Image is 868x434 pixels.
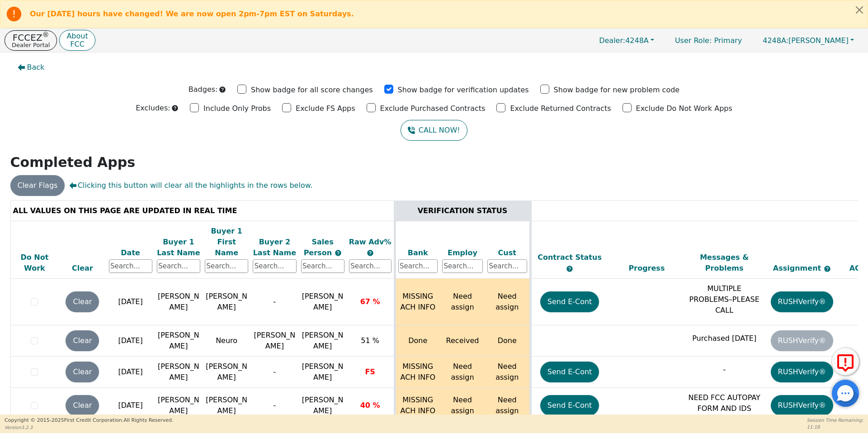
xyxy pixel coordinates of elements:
[66,395,99,416] button: Clear
[107,325,155,357] td: [DATE]
[688,392,761,414] p: NEED FCC AUTOPAY FORM AND IDS
[538,253,602,262] span: Contract Status
[440,357,485,388] td: Need assign
[485,325,530,357] td: Done
[13,252,57,274] div: Do Not Work
[107,357,155,388] td: [DATE]
[599,36,625,45] span: Dealer:
[109,259,152,273] input: Search...
[395,357,440,388] td: MISSING ACH INFO
[440,325,485,357] td: Received
[771,362,833,382] button: RUSHVerify®
[398,205,527,216] div: VERIFICATION STATUS
[773,264,824,272] span: Assignment
[59,30,95,51] a: AboutFCC
[250,357,298,388] td: -
[203,279,250,325] td: [PERSON_NAME]
[66,291,99,312] button: Clear
[5,417,173,424] p: Copyright © 2015- 2025 First Credit Corporation.
[205,259,248,273] input: Search...
[442,259,483,273] input: Search...
[540,362,599,382] button: Send E-Cont
[155,279,203,325] td: [PERSON_NAME]
[155,357,203,388] td: [PERSON_NAME]
[401,120,467,141] button: CALL NOW!
[203,103,271,114] p: Include Only Probs
[66,33,88,40] p: About
[42,31,49,39] sup: ®
[250,325,298,357] td: [PERSON_NAME]
[250,388,298,424] td: -
[27,62,45,73] span: Back
[487,248,527,258] div: Cust
[203,388,250,424] td: [PERSON_NAME]
[688,283,761,316] p: MULTIPLE PROBLEMS–PLEASE CALL
[304,238,335,257] span: Sales Person
[360,401,380,410] span: 40 %
[398,248,438,258] div: Bank
[203,357,250,388] td: [PERSON_NAME]
[688,364,761,375] p: -
[763,36,849,45] span: [PERSON_NAME]
[599,36,649,45] span: 4248A
[540,395,599,416] button: Send E-Cont
[851,0,868,19] button: Close alert
[771,395,833,416] button: RUSHVerify®
[205,226,248,258] div: Buyer 1 First Name
[66,330,99,351] button: Clear
[66,41,88,48] p: FCC
[360,297,380,306] span: 67 %
[69,180,312,191] span: Clicking this button will clear all the highlights in the rows below.
[590,33,664,48] button: Dealer:4248A
[155,325,203,357] td: [PERSON_NAME]
[155,388,203,424] td: [PERSON_NAME]
[66,362,99,382] button: Clear
[30,10,354,18] b: Our [DATE] hours have changed! We are now open 2pm-7pm EST on Saturdays.
[12,33,50,42] p: FCCEZ
[253,259,296,273] input: Search...
[485,279,530,325] td: Need assign
[688,252,761,274] div: Messages & Problems
[107,279,155,325] td: [DATE]
[554,85,680,95] p: Show badge for new problem code
[485,357,530,388] td: Need assign
[5,424,173,431] p: Version 3.2.3
[763,36,788,45] span: 4248A:
[510,103,611,114] p: Exclude Returned Contracts
[442,248,483,258] div: Employ
[13,205,392,216] div: ALL VALUES ON THIS PAGE ARE UPDATED IN REAL TIME
[5,30,57,51] button: FCCEZ®Dealer Portal
[398,85,529,95] p: Show badge for verification updates
[398,259,438,273] input: Search...
[753,33,863,48] a: 4248A:[PERSON_NAME]
[189,84,218,95] p: Badges:
[250,279,298,325] td: -
[251,85,373,95] p: Show badge for all score changes
[440,279,485,325] td: Need assign
[157,259,200,273] input: Search...
[610,263,684,274] div: Progress
[636,103,732,114] p: Exclude Do Not Work Apps
[395,325,440,357] td: Done
[832,348,859,375] button: Report Error to FCC
[12,42,50,48] p: Dealer Portal
[10,57,52,78] button: Back
[253,237,296,258] div: Buyer 2 Last Name
[666,32,751,49] p: Primary
[688,333,761,344] p: Purchased [DATE]
[10,154,136,170] strong: Completed Apps
[349,238,392,246] span: Raw Adv%
[807,424,863,430] p: 11:18
[540,291,599,312] button: Send E-Cont
[302,396,344,415] span: [PERSON_NAME]
[157,237,200,258] div: Buyer 1 Last Name
[675,36,712,45] span: User Role :
[203,325,250,357] td: Neuro
[440,388,485,424] td: Need assign
[296,103,355,114] p: Exclude FS Apps
[107,388,155,424] td: [DATE]
[771,291,833,312] button: RUSHVerify®
[395,279,440,325] td: MISSING ACH INFO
